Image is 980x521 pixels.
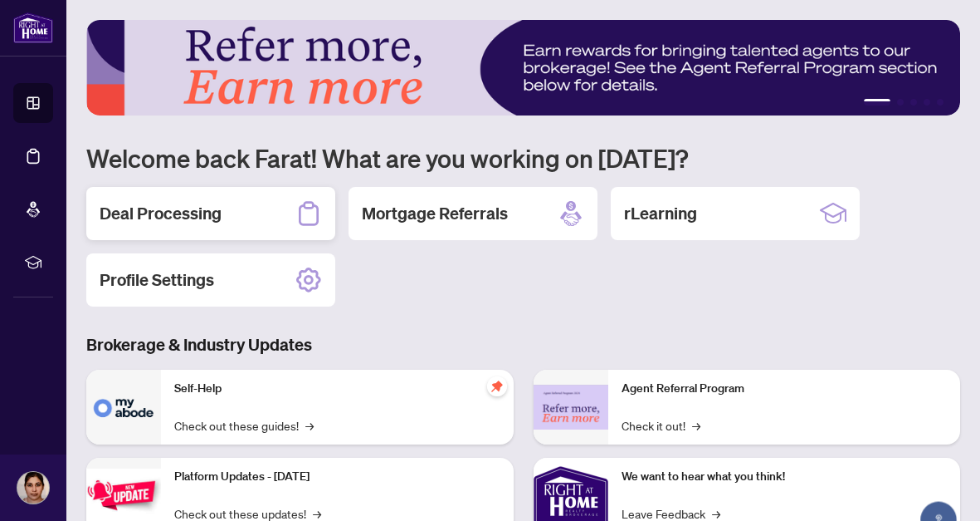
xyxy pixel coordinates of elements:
h1: Welcome back Farat! What are you working on [DATE]? [86,142,960,174]
span: pushpin [487,376,507,396]
a: Check out these guides!→ [174,416,314,435]
span: → [692,416,700,435]
p: Agent Referral Program [622,380,948,398]
img: logo [13,12,53,43]
h2: Mortgage Referrals [362,202,508,225]
button: 3 [910,99,917,106]
button: 5 [937,99,943,106]
h3: Brokerage & Industry Updates [86,333,960,356]
img: Self-Help [86,370,161,445]
button: 2 [897,99,904,106]
button: 4 [924,99,930,106]
a: Check it out!→ [622,416,700,435]
img: Platform Updates - July 21, 2025 [86,469,161,521]
button: Open asap [914,463,963,513]
span: → [305,416,314,435]
img: Agent Referral Program [534,385,608,430]
button: 1 [864,99,890,106]
h2: Deal Processing [100,202,222,225]
h2: Profile Settings [100,268,214,292]
img: Slide 0 [86,20,960,116]
img: Profile Icon [17,472,49,504]
p: Platform Updates - [DATE] [174,468,500,486]
p: Self-Help [174,380,500,398]
p: We want to hear what you think! [622,468,948,486]
h2: rLearning [624,202,697,225]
